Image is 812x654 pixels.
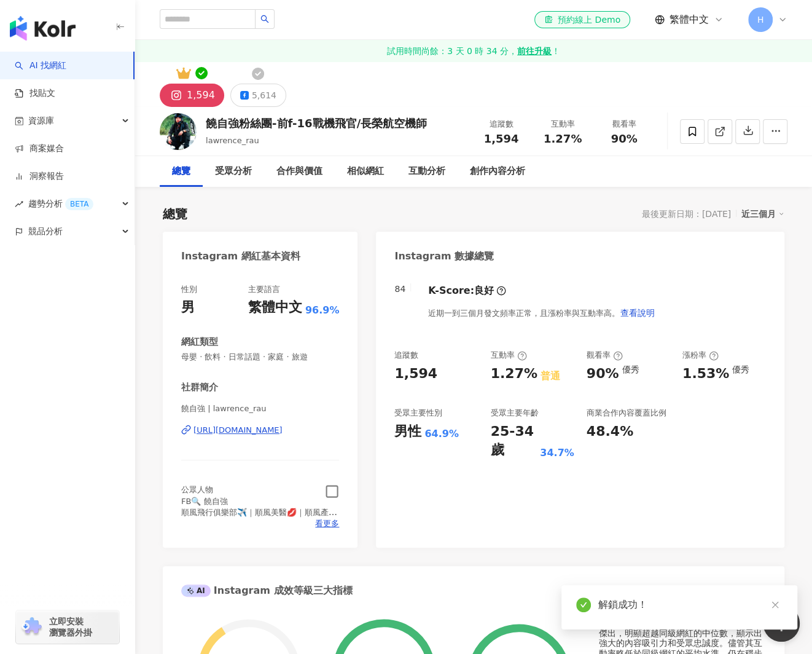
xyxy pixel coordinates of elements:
div: 觀看率 [587,350,623,361]
span: 母嬰 · 飲料 · 日常話題 · 家庭 · 旅遊 [181,352,339,363]
div: 1,594 [187,87,215,104]
div: Instagram 成效等級三大指標 [181,584,352,597]
span: 1,594 [484,132,519,145]
div: [URL][DOMAIN_NAME] [193,425,283,436]
div: 互動率 [539,118,586,130]
div: 25-34 歲 [490,422,537,460]
div: 總覽 [163,205,187,223]
span: 資源庫 [28,107,54,135]
span: 96.9% [305,304,340,317]
span: 查看說明 [620,308,655,318]
span: search [260,15,269,23]
div: 主要語言 [248,284,280,295]
button: 1,594 [160,84,224,107]
div: 相似網紅 [347,164,384,179]
div: AI [181,585,211,597]
div: 普通 [541,369,560,383]
strong: 前往升級 [517,45,552,57]
div: 84 [394,284,405,294]
div: 受眾主要年齡 [490,408,538,419]
div: 解鎖成功！ [598,597,783,612]
div: 1,594 [394,364,437,384]
span: 1.27% [544,133,582,145]
span: lawrence_rau [206,136,259,145]
a: 洞察報告 [15,170,64,183]
a: chrome extension立即安裝 瀏覽器外掛 [16,610,119,644]
div: 網紅類型 [181,336,218,349]
a: [URL][DOMAIN_NAME] [181,425,339,436]
div: 互動分析 [408,164,445,179]
div: 優秀 [622,364,639,374]
div: 最後更新日期：[DATE] [642,209,731,219]
div: 1.53% [682,364,729,384]
span: 立即安裝 瀏覽器外掛 [49,616,92,638]
div: 5,614 [252,87,276,104]
div: 商業合作內容覆蓋比例 [587,408,666,419]
div: 受眾分析 [215,164,252,179]
div: 追蹤數 [478,118,525,130]
img: KOL Avatar [160,113,197,150]
div: 男性 [394,422,421,441]
div: 90% [587,364,619,384]
span: H [757,13,764,26]
div: 追蹤數 [394,350,418,361]
div: Instagram 網紅基本資料 [181,250,300,263]
div: 64.9% [424,427,459,441]
img: chrome extension [20,617,44,637]
div: 受眾主要性別 [394,408,442,419]
div: 觀看率 [601,118,647,130]
span: 競品分析 [28,218,63,245]
img: logo [10,16,76,41]
div: Instagram 數據總覽 [394,250,494,263]
div: 饒自強粉絲團-前f-16戰機飛官/長榮航空機師 [206,116,427,131]
span: 趨勢分析 [28,190,93,218]
div: 社群簡介 [181,381,218,394]
span: 繁體中文 [670,13,709,26]
div: 近期一到三個月發文頻率正常，且漲粉率與互動率高。 [428,301,655,325]
span: 饒自強 | lawrence_rau [181,403,339,414]
div: 優秀 [732,364,749,374]
div: 創作內容分析 [470,164,525,179]
div: 漲粉率 [682,350,719,361]
div: 互動率 [490,350,526,361]
div: 合作與價值 [276,164,322,179]
a: searchAI 找網紅 [15,60,66,72]
div: 性別 [181,284,197,295]
div: BETA [65,198,93,210]
div: 34.7% [540,446,574,460]
span: 公眾人物 FB🔍 饒自強 順風飛行俱樂部✈️｜順風美醫💋｜順風產後護理之家🐣｜sharkaero _tw鯊魚運動競賽機🦈台灣總代理 #f16飛行員#長榮航空機師#順風飛行俱樂部 #[GEOGRA... [181,485,337,595]
a: 找貼文 [15,87,55,100]
span: check-circle [576,597,591,612]
div: 男 [181,298,195,317]
button: 查看說明 [620,301,655,325]
div: 繁體中文 [248,298,302,317]
span: 看更多 [315,518,339,529]
div: 良好 [474,284,494,297]
div: 48.4% [587,422,633,441]
a: 試用時間尚餘：3 天 0 時 34 分，前往升級！ [135,40,812,62]
button: 5,614 [230,84,286,107]
div: 預約線上 Demo [544,14,620,26]
div: 1.27% [490,364,537,384]
span: rise [15,200,23,208]
div: K-Score : [428,284,506,297]
span: 90% [611,133,637,145]
div: 總覽 [172,164,190,179]
a: 預約線上 Demo [534,11,630,28]
a: 商案媒合 [15,143,64,155]
div: 近三個月 [741,206,784,222]
span: close [771,601,779,609]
